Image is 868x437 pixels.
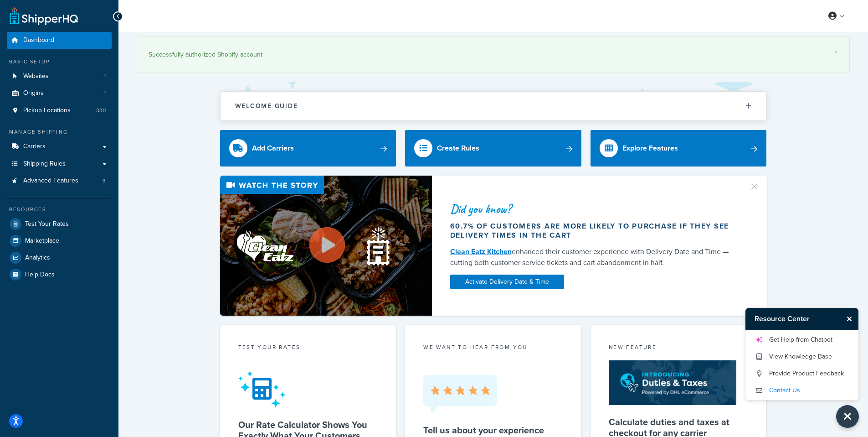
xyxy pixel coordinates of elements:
[755,349,849,364] a: View Knowledge Base
[104,89,106,97] span: 1
[450,246,738,268] div: enhanced their customer experience with Delivery Date and Time — cutting both customer service ti...
[437,142,479,155] div: Create Rules
[7,172,112,189] a: Advanced Features3
[834,48,838,56] a: ×
[450,203,738,215] div: Did you know?
[7,138,112,155] a: Carriers
[7,68,112,85] a: Websites1
[7,85,112,102] li: Origins
[7,68,112,85] li: Websites
[25,220,69,228] span: Test Your Rates
[7,58,112,66] div: Basic Setup
[755,383,849,398] a: Contact Us
[609,343,749,354] div: New Feature
[23,143,46,151] span: Carriers
[235,103,298,109] h2: Welcome Guide
[220,130,396,166] a: Add Carriers
[103,177,106,185] span: 3
[25,254,50,262] span: Analytics
[7,266,112,283] a: Help Docs
[23,107,71,114] span: Pickup Locations
[7,233,112,249] a: Marketplace
[450,222,738,240] div: 60.7% of customers are more likely to purchase if they see delivery times in the cart
[450,246,512,257] a: Clean Eatz Kitchen
[7,128,112,136] div: Manage Shipping
[23,160,66,168] span: Shipping Rules
[7,206,112,213] div: Resources
[7,85,112,102] a: Origins1
[7,32,112,49] a: Dashboard
[221,92,766,120] button: Welcome Guide
[450,275,564,289] a: Activate Delivery Date & Time
[7,250,112,266] a: Analytics
[405,130,581,166] a: Create Rules
[423,343,563,351] p: we want to hear from you
[622,142,678,155] div: Explore Features
[23,36,54,44] span: Dashboard
[23,73,49,80] span: Websites
[23,89,44,97] span: Origins
[25,271,55,279] span: Help Docs
[7,156,112,172] a: Shipping Rules
[745,308,842,330] h3: Resource Center
[7,172,112,189] li: Advanced Features
[96,107,106,114] span: 330
[252,142,294,155] div: Add Carriers
[238,343,378,354] div: Test your rates
[591,130,767,166] a: Explore Features
[149,48,838,61] div: Successfully authorized Shopify account
[7,102,112,119] a: Pickup Locations330
[842,313,858,324] button: Close Resource Center
[220,176,432,316] img: Video thumbnail
[7,102,112,119] li: Pickup Locations
[836,405,859,428] button: Close Resource Center
[25,237,59,245] span: Marketplace
[755,366,849,381] a: Provide Product Feedback
[104,73,106,80] span: 1
[7,216,112,232] a: Test Your Rates
[23,177,78,185] span: Advanced Features
[755,333,849,347] a: Get Help from Chatbot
